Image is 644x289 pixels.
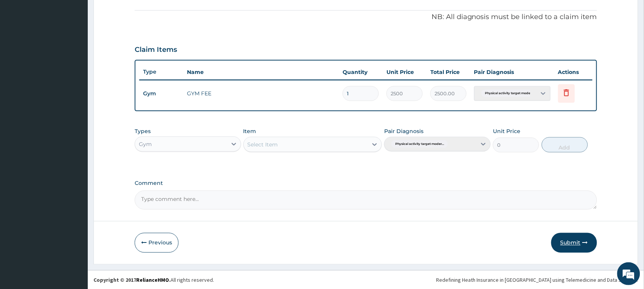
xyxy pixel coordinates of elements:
td: GYM FEE [183,86,339,101]
h3: Claim Items [135,46,177,54]
div: Minimize live chat window [125,4,143,22]
th: Unit Price [383,64,427,80]
button: Previous [135,233,179,253]
strong: Copyright © 2017 . [93,277,171,284]
p: NB: All diagnosis must be linked to a claim item [135,12,597,22]
button: Submit [551,233,597,253]
label: Item [243,127,256,135]
div: Redefining Heath Insurance in [GEOGRAPHIC_DATA] using Telemedicine and Data Science! [436,276,638,284]
label: Comment [135,180,597,186]
th: Name [183,64,339,80]
td: Gym [139,87,183,101]
th: Type [139,65,183,79]
th: Actions [554,64,592,80]
textarea: Type your message and hit 'Enter' [4,208,145,235]
span: We're online! [44,96,105,173]
th: Pair Diagnosis [470,64,554,80]
button: Add [542,137,588,153]
label: Pair Diagnosis [384,127,423,135]
div: Gym [139,140,152,148]
label: Unit Price [493,127,520,135]
th: Quantity [339,64,383,80]
div: Chat with us now [40,43,128,53]
div: Select Item [248,141,278,148]
label: Types [135,128,151,135]
th: Total Price [427,64,470,80]
img: d_794563401_company_1708531726252_794563401 [14,38,31,57]
a: RelianceHMO [136,277,169,284]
